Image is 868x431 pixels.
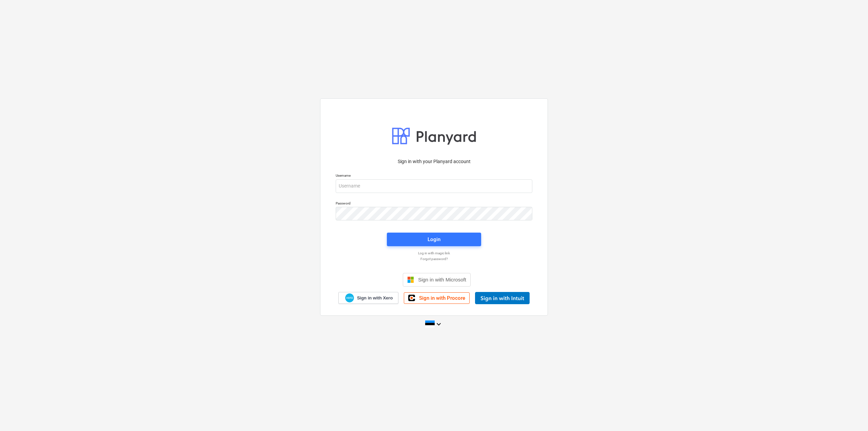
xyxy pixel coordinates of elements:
p: Password [336,201,532,207]
img: Xero logo [345,293,354,302]
a: Forgot password? [332,257,536,261]
a: Log in with magic link [332,251,536,255]
button: Login [387,233,481,246]
a: Sign in with Xero [338,292,399,304]
div: Login [428,235,440,244]
input: Username [336,179,532,193]
p: Username [336,173,532,179]
img: Microsoft logo [407,276,414,283]
span: Sign in with Microsoft [418,277,466,282]
span: Sign in with Procore [419,295,465,301]
span: Sign in with Xero [357,295,393,301]
p: Sign in with your Planyard account [336,158,532,165]
i: keyboard_arrow_down [435,320,443,328]
a: Sign in with Procore [404,292,470,304]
